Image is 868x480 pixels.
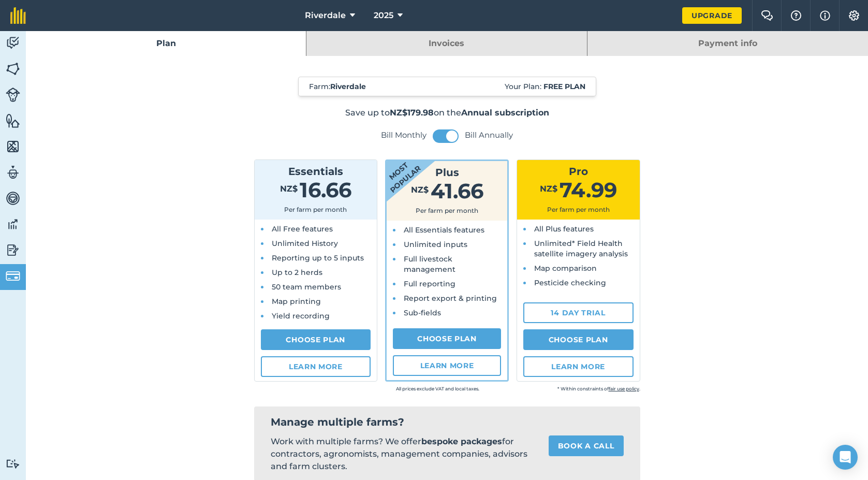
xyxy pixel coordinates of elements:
[10,7,26,24] img: fieldmargin Logo
[272,297,321,306] span: Map printing
[390,108,434,118] strong: NZ$179.98
[404,240,467,249] span: Unlimited inputs
[272,224,333,234] span: All Free features
[6,139,20,154] img: svg+xml;base64,PHN2ZyB4bWxucz0iaHR0cDovL3d3dy53My5vcmcvMjAwMC9zdmciIHdpZHRoPSI1NiIgaGVpZ2h0PSI2MC...
[569,165,588,178] span: Pro
[288,165,343,178] span: Essentials
[6,191,20,206] img: svg+xml;base64,PD94bWwgdmVyc2lvbj0iMS4wIiBlbmNvZGluZz0idXRmLTgiPz4KPCEtLSBHZW5lcmF0b3I6IEFkb2JlIE...
[404,294,497,303] span: Report export & printing
[848,10,860,21] img: A cog icon
[261,329,371,350] a: Choose Plan
[272,282,341,292] span: 50 team members
[682,7,742,24] a: Upgrade
[284,206,347,213] span: Per farm per month
[421,437,502,446] strong: bespoke packages
[435,166,459,179] span: Plus
[587,31,868,56] a: Payment info
[6,88,20,102] img: svg+xml;base64,PD94bWwgdmVyc2lvbj0iMS4wIiBlbmNvZGluZz0idXRmLTgiPz4KPCEtLSBHZW5lcmF0b3I6IEFkb2JlIE...
[318,384,479,394] small: All prices exclude VAT and local taxes.
[6,459,20,469] img: svg+xml;base64,PD94bWwgdmVyc2lvbj0iMS4wIiBlbmNvZGluZz0idXRmLTgiPz4KPCEtLSBHZW5lcmF0b3I6IEFkb2JlIE...
[6,269,20,283] img: svg+xml;base64,PD94bWwgdmVyc2lvbj0iMS4wIiBlbmNvZGluZz0idXRmLTgiPz4KPCEtLSBHZW5lcmF0b3I6IEFkb2JlIE...
[404,254,455,274] span: Full livestock management
[540,184,557,194] span: NZ$
[461,108,549,118] strong: Annual subscription
[534,264,597,273] span: Map comparison
[6,242,20,258] img: svg+xml;base64,PD94bWwgdmVyc2lvbj0iMS4wIiBlbmNvZGluZz0idXRmLTgiPz4KPCEtLSBHZW5lcmF0b3I6IEFkb2JlIE...
[479,384,640,394] small: * Within constraints of .
[393,355,501,376] a: Learn more
[534,278,606,287] span: Pesticide checking
[547,206,610,213] span: Per farm per month
[309,81,366,92] span: Farm :
[833,445,858,470] div: Open Intercom Messenger
[411,185,429,195] span: NZ$
[330,82,366,91] strong: Riverdale
[261,356,371,377] a: Learn more
[6,113,20,128] img: svg+xml;base64,PHN2ZyB4bWxucz0iaHR0cDovL3d3dy53My5vcmcvMjAwMC9zdmciIHdpZHRoPSI1NiIgaGVpZ2h0PSI2MC...
[790,10,802,21] img: A question mark icon
[465,130,513,140] label: Bill Annually
[6,61,20,77] img: svg+xml;base64,PHN2ZyB4bWxucz0iaHR0cDovL3d3dy53My5vcmcvMjAwMC9zdmciIHdpZHRoPSI1NiIgaGVpZ2h0PSI2MC...
[560,177,617,202] span: 74.99
[523,329,634,350] a: Choose Plan
[431,178,483,203] span: 41.66
[272,311,330,321] span: Yield recording
[271,435,532,473] p: Work with multiple farms? We offer for contractors, agronomists, management companies, advisors a...
[820,9,830,22] img: svg+xml;base64,PHN2ZyB4bWxucz0iaHR0cDovL3d3dy53My5vcmcvMjAwMC9zdmciIHdpZHRoPSIxNyIgaGVpZ2h0PSIxNy...
[6,165,20,180] img: svg+xml;base64,PD94bWwgdmVyc2lvbj0iMS4wIiBlbmNvZGluZz0idXRmLTgiPz4KPCEtLSBHZW5lcmF0b3I6IEFkb2JlIE...
[356,131,440,210] strong: Most popular
[6,35,20,51] img: svg+xml;base64,PD94bWwgdmVyc2lvbj0iMS4wIiBlbmNvZGluZz0idXRmLTgiPz4KPCEtLSBHZW5lcmF0b3I6IEFkb2JlIE...
[6,216,20,232] img: svg+xml;base64,PD94bWwgdmVyc2lvbj0iMS4wIiBlbmNvZGluZz0idXRmLTgiPz4KPCEtLSBHZW5lcmF0b3I6IEFkb2JlIE...
[26,31,306,56] a: Plan
[280,184,298,194] span: NZ$
[272,253,364,263] span: Reporting up to 5 inputs
[543,82,585,91] strong: Free plan
[272,268,322,277] span: Up to 2 herds
[374,9,393,22] span: 2025
[300,177,351,202] span: 16.66
[404,225,484,235] span: All Essentials features
[404,279,455,288] span: Full reporting
[505,81,585,92] span: Your Plan:
[761,10,773,21] img: Two speech bubbles overlapping with the left bubble in the forefront
[381,130,426,140] label: Bill Monthly
[549,435,624,456] a: Book a call
[534,239,628,258] span: Unlimited* Field Health satellite imagery analysis
[393,328,501,349] a: Choose Plan
[306,31,586,56] a: Invoices
[404,308,441,317] span: Sub-fields
[272,239,338,248] span: Unlimited History
[183,107,711,119] p: Save up to on the
[523,302,634,323] a: 14 day trial
[305,9,346,22] span: Riverdale
[271,415,624,429] h2: Manage multiple farms?
[523,356,634,377] a: Learn more
[609,386,639,391] a: fair use policy
[534,224,594,234] span: All Plus features
[416,207,478,214] span: Per farm per month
